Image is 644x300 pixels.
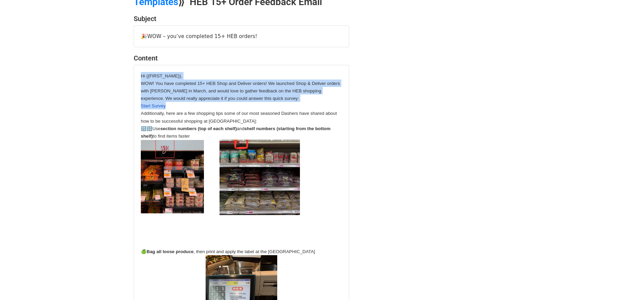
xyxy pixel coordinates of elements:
[147,249,194,254] span: Bag all loose produce
[610,267,644,300] iframe: Chat Widget
[141,111,337,123] span: Additionally, here are a few shopping tips some of our most seasoned Dashers have shared about ho...
[237,126,244,131] span: and
[141,126,160,131] span: 🔠🔢Use
[153,134,190,139] span: to find items faster
[134,15,349,23] h4: Subject
[141,102,166,109] a: Start Survey
[141,103,166,108] span: Start Survey
[194,249,315,254] span: , then print and apply the label at the [GEOGRAPHIC_DATA]
[220,108,300,215] img: AD_4nXe6uBQbokjnOMl9us-3Yc3umOBOZdG9is92zSjT-fN82V4wLUJVr0VdviADyykWZbHO-2qYwg21DqjeFoJwQp1rclWQD...
[134,54,349,62] h4: Content
[141,73,182,78] span: Hi {{FIRST_NAME}},
[141,81,340,101] span: WOW! You have completed 15+ HEB Shop and Deliver orders! We launched Shop & Deliver orders with [...
[141,126,330,139] span: shelf numbers (starting from the bottom shelf)
[160,126,237,131] span: section numbers (top of each shelf)
[134,26,349,47] div: 🎉WOW – you’ve completed 15+ HEB orders!
[127,111,204,213] img: AD_4nXfaJOpGvFpK-hf7L2RJJ4t7wYP4i0iB0JNtgCNMbQ2FEl_cMmIEtGr4YbCNaI5r9GgsGNUVmyjlITDkOt5EyccPwEyPC...
[141,249,147,254] span: 🍏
